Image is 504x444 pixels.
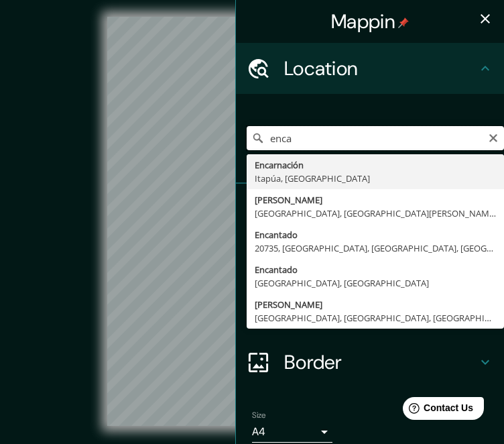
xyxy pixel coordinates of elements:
h4: Location [284,56,477,80]
div: Border [236,337,504,388]
button: Clear [488,131,499,144]
div: [PERSON_NAME] [255,298,496,311]
div: Style [236,235,504,286]
div: Location [236,43,504,94]
div: Encantado [255,228,496,241]
label: Size [252,410,266,421]
div: [GEOGRAPHIC_DATA], [GEOGRAPHIC_DATA], [GEOGRAPHIC_DATA] [255,311,496,325]
div: [PERSON_NAME] [255,193,496,207]
div: 20735, [GEOGRAPHIC_DATA], [GEOGRAPHIC_DATA], [GEOGRAPHIC_DATA] [255,241,496,255]
h4: Mappin [331,9,409,34]
img: pin-icon.png [398,17,409,28]
div: [GEOGRAPHIC_DATA], [GEOGRAPHIC_DATA] [255,276,496,290]
div: Pins [236,184,504,235]
div: Encantado [255,263,496,276]
div: [GEOGRAPHIC_DATA], [GEOGRAPHIC_DATA][PERSON_NAME], [GEOGRAPHIC_DATA] [255,207,496,220]
div: A4 [252,421,332,443]
h4: Border [284,350,477,374]
div: Layout [236,286,504,337]
iframe: Help widget launcher [385,392,489,429]
div: Encarnación [255,158,496,172]
div: Itapúa, [GEOGRAPHIC_DATA] [255,172,496,185]
input: Pick your city or area [247,126,504,150]
canvas: Map [107,17,396,426]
